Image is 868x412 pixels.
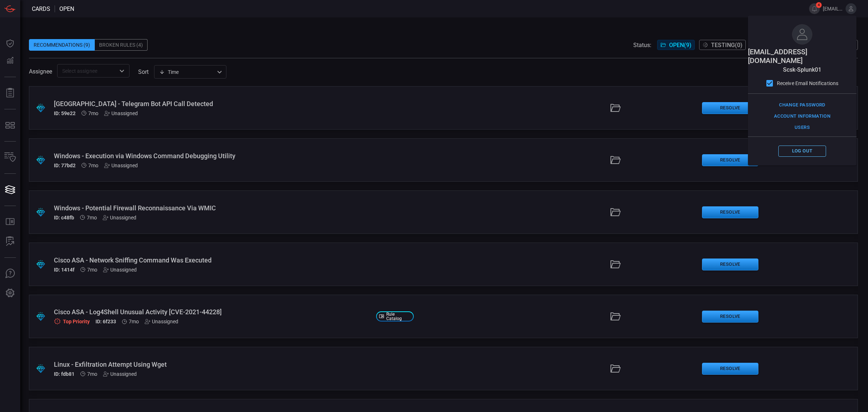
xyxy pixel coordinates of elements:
[59,5,74,12] span: open
[711,42,743,49] span: Testing ( 0 )
[54,267,75,273] h5: ID: 1414f
[129,319,139,324] span: Feb 05, 2025 10:40 PM
[702,102,758,114] button: Resolve
[1,233,19,250] button: ALERT ANALYSIS
[809,3,820,14] button: 4
[702,311,758,323] button: Resolve
[54,371,75,377] h5: ID: fdb81
[95,319,116,325] h5: ID: 6f233
[104,110,138,116] div: Unassigned
[87,267,97,273] span: Feb 05, 2025 10:41 PM
[59,66,115,75] input: Select assignee
[29,68,52,75] span: Assignee
[88,163,98,168] span: Feb 05, 2025 10:41 PM
[138,68,149,75] label: sort
[777,100,827,111] button: Change Password
[778,122,826,133] button: Users
[1,285,19,302] button: Preferences
[699,40,746,50] button: Testing(0)
[669,42,692,49] span: Open ( 9 )
[816,2,822,8] span: 4
[54,256,370,264] div: Cisco ASA - Network Sniffing Command Was Executed
[1,149,19,166] button: Inventory
[1,84,19,102] button: Reports
[386,312,411,321] span: Rule Catalog
[823,6,843,12] span: [EMAIL_ADDRESS][DOMAIN_NAME]
[54,308,370,316] div: Cisco ASA - Log4Shell Unusual Activity [CVE-2021-44228]
[702,258,758,270] button: Resolve
[54,361,370,368] div: Linux - Exfiltration Attempt Using Wget
[54,100,370,108] div: Palo Alto - Telegram Bot API Call Detected
[54,215,74,220] h5: ID: c48fb
[657,40,695,50] button: Open(9)
[748,47,856,65] span: [EMAIL_ADDRESS][DOMAIN_NAME]
[1,213,19,231] button: Rule Catalog
[1,181,19,198] button: Cards
[633,42,651,49] span: Status:
[1,52,19,70] button: Detections
[32,5,50,12] span: Cards
[117,66,127,76] button: Open
[54,163,76,168] h5: ID: 77bd2
[777,80,839,87] span: Receive Email Notifications
[87,371,97,377] span: Jan 29, 2025 11:02 PM
[702,363,758,375] button: Resolve
[54,204,370,212] div: Windows - Potential Firewall Reconnaissance Via WMIC
[54,110,76,116] h5: ID: 59e22
[54,152,370,160] div: Windows - Execution via Windows Command Debugging Utility
[87,215,97,220] span: Feb 05, 2025 10:41 PM
[783,66,821,73] span: scsk-splunk01
[145,319,178,324] div: Unassigned
[104,163,138,168] div: Unassigned
[1,117,19,134] button: MITRE - Detection Posture
[1,265,19,282] button: Ask Us A Question
[1,35,19,52] button: Dashboard
[29,39,95,51] div: Recommendations (9)
[702,206,758,218] button: Resolve
[103,267,137,273] div: Unassigned
[95,39,148,51] div: Broken Rules (4)
[54,318,90,325] div: Top Priority
[103,215,136,220] div: Unassigned
[702,154,758,166] button: Resolve
[772,111,832,122] button: Account Information
[778,146,826,157] button: Log out
[103,371,137,377] div: Unassigned
[88,110,98,116] span: Feb 05, 2025 10:41 PM
[159,68,215,76] div: Time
